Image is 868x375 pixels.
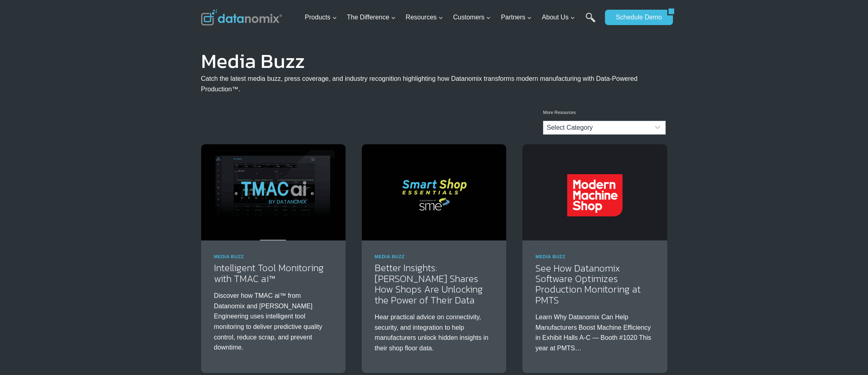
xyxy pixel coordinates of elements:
a: Schedule Demo [605,10,667,25]
p: More Resources [543,109,666,116]
a: Intelligent Tool Monitoring with TMAC ai™ [214,261,324,285]
a: Search [586,13,596,31]
h1: Media Buzz [201,55,667,67]
img: Modern Machine Shop [522,144,667,240]
p: Hear practical advice on connectivity, security, and integration to help manufacturers unlock hid... [375,312,493,353]
span: Customers [453,12,491,23]
a: Better Insights: [PERSON_NAME] Shares How Shops Are Unlocking the Power of Their Data [375,261,483,307]
span: Partners [501,12,532,23]
a: Media Buzz [375,254,405,259]
img: Datanomix and Smart Shop Essentials [362,144,506,240]
a: Media Buzz [214,254,244,259]
a: Media Buzz [535,254,565,259]
span: Resources [406,12,443,23]
span: The Difference [347,12,396,23]
span: About Us [542,12,575,23]
nav: Primary Navigation [301,4,601,31]
img: Datanomix [201,9,282,25]
p: Discover how TMAC ai™ from Datanomix and [PERSON_NAME] Engineering uses intelligent tool monitori... [214,291,333,353]
span: Products [305,12,337,23]
img: Intelligent Tool Monitoring with TMAC ai™ [201,144,346,240]
p: Catch the latest media buzz, press coverage, and industry recognition highlighting how Datanomix ... [201,74,667,94]
p: Learn Why Datanomix Can Help Manufacturers Boost Machine Efficiency in Exhibit Halls A-C — Booth ... [535,312,654,353]
a: See How Datanomix Software Optimizes Production Monitoring at PMTS [535,261,641,307]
